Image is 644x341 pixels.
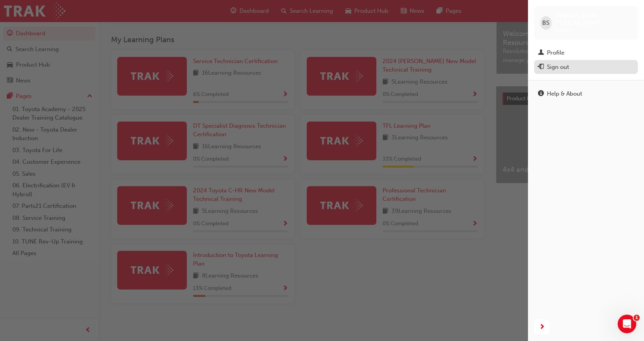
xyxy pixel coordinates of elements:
span: next-icon [539,322,545,332]
span: 659330 [555,27,574,33]
button: Sign out [534,60,638,74]
span: [PERSON_NAME] [PERSON_NAME] [555,12,632,26]
a: Profile [534,46,638,60]
a: Help & About [534,87,638,101]
span: 1 [634,315,640,321]
iframe: Intercom live chat [618,315,636,333]
span: BS [542,19,549,27]
span: exit-icon [538,64,544,71]
div: Profile [547,48,564,57]
span: info-icon [538,91,544,98]
div: Sign out [547,63,569,72]
span: man-icon [538,50,544,57]
div: Help & About [547,89,582,98]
